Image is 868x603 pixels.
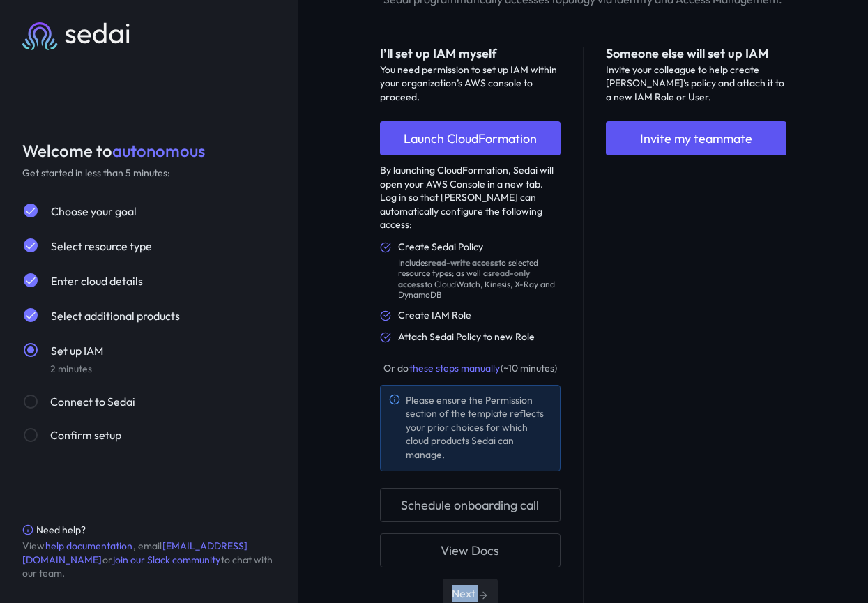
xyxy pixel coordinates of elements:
[380,361,561,376] div: Or do (~10 minutes)
[22,539,248,567] a: [EMAIL_ADDRESS][DOMAIN_NAME]
[50,362,275,376] div: 2 minutes
[50,272,144,290] button: Enter cloud details
[50,342,104,360] button: Set up IAM
[428,257,498,268] strong: read-write access
[398,309,471,323] div: Create IAM Role
[398,257,561,300] div: Includes to selected resource types; as well as to CloudWatch, Kinesis, X-Ray and DynamoDB
[36,524,86,537] div: Need help?
[112,140,205,161] span: autonomous
[398,268,530,289] strong: read-only access
[606,121,786,155] button: Invite my teammate
[380,121,561,155] a: Launch CloudFormation
[22,141,275,161] div: Welcome to
[22,167,275,181] div: Get started in less than 5 minutes:
[380,488,561,522] button: Schedule onboarding call
[50,393,275,410] div: Connect to Sedai
[50,202,137,220] button: Choose your goal
[409,361,501,376] button: these steps manually
[398,330,535,344] div: Attach Sedai Policy to new Role
[45,539,133,553] a: help documentation
[22,540,275,581] div: View , email or to chat with our team.
[398,241,561,254] div: Create Sedai Policy
[50,237,153,255] button: Select resource type
[380,47,561,61] div: I’ll set up IAM myself
[606,47,786,61] div: Someone else will set up IAM
[50,307,181,325] button: Select additional products
[380,63,561,105] div: You need permission to set up IAM within your organization’s AWS console to proceed.
[50,427,275,443] div: Confirm setup
[380,533,561,567] a: View Docs
[112,553,221,567] a: join our Slack community
[606,63,786,105] div: Invite your colleague to help create [PERSON_NAME]’s policy and attach it to a new IAM Role or User.
[406,394,551,462] div: Please ensure the Permission section of the template reflects your prior choices for which cloud ...
[380,164,561,232] div: By launching CloudFormation, Sedai will open your AWS Console in a new tab. Log in so that [PERSO...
